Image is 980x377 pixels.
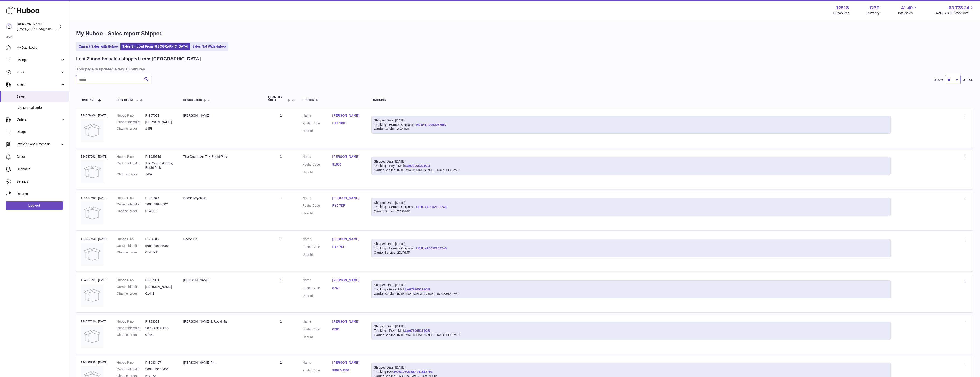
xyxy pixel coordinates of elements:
[17,130,65,134] span: Usage
[303,319,332,325] dt: Name
[416,205,447,209] a: H01HYA0052102746
[374,283,888,287] div: Shipped Date: [DATE]
[374,159,888,164] div: Shipped Date: [DATE]
[332,286,362,290] a: 8260
[405,287,430,291] a: LA073965111GB
[145,113,174,118] dd: P-907051
[117,127,145,131] dt: Channel order
[394,370,433,374] a: HUB1080GB84441818701
[303,121,332,127] dt: Postal Code
[371,239,891,257] div: Tracking - Hermes Corporate:
[836,5,849,11] strong: 12518
[145,360,174,365] dd: P-1033427
[17,83,60,87] span: Sales
[17,27,67,31] span: [EMAIL_ADDRESS][DOMAIN_NAME]
[17,22,58,31] div: [PERSON_NAME]
[897,11,918,15] span: Total sales
[332,360,362,365] a: [PERSON_NAME]
[901,5,913,11] span: 41.40
[374,118,888,123] div: Shipped Date: [DATE]
[6,201,63,210] a: Log out
[117,244,145,248] dt: Current identifier
[17,58,60,62] span: Listings
[117,278,145,282] dt: Huboo P no
[963,78,973,82] span: entries
[374,324,888,329] div: Shipped Date: [DATE]
[303,129,332,133] dt: User Id
[936,5,974,15] a: 63,778.24 AVAILABLE Stock Total
[332,245,362,249] a: FY6 7DP
[332,113,362,118] a: [PERSON_NAME]
[332,162,362,167] a: 91056
[17,106,65,110] span: Add Manual Order
[870,5,879,11] strong: GBP
[117,250,145,255] dt: Channel order
[81,160,104,183] img: no-photo.jpg
[117,367,145,371] dt: Current identifier
[183,113,259,118] div: [PERSON_NAME]
[191,43,227,50] a: Sales Not With Huboo
[303,335,332,339] dt: User Id
[897,5,918,15] a: 41.40 Total sales
[81,284,104,307] img: no-photo.jpg
[416,123,447,127] a: H01HYA0052087057
[117,319,145,324] dt: Huboo P no
[332,196,362,200] a: [PERSON_NAME]
[145,120,174,124] dd: [PERSON_NAME]
[183,155,259,159] div: The Queen Art Toy, Bright Pink
[145,127,174,131] dd: 1453
[332,237,362,241] a: [PERSON_NAME]
[371,280,891,298] div: Tracking - Royal Mail:
[17,45,65,50] span: My Dashboard
[81,237,108,241] div: 124537468 | [DATE]
[117,155,145,159] dt: Huboo P no
[934,78,943,82] label: Show
[81,319,108,324] div: 124537390 | [DATE]
[374,365,888,370] div: Shipped Date: [DATE]
[145,155,174,159] dd: P-1039719
[17,155,65,159] span: Cases
[264,191,298,230] td: 1
[303,170,332,174] dt: User Id
[81,155,108,159] div: 124537792 | [DATE]
[303,327,332,333] dt: Postal Code
[145,291,174,296] dd: 01449
[117,172,145,177] dt: Channel order
[371,157,891,175] div: Tracking - Royal Mail:
[145,367,174,371] dd: 5065019905451
[77,43,120,50] a: Current Sales with Huboo
[833,11,849,15] div: Huboo Ref
[936,11,974,15] span: AVAILABLE Stock Total
[117,113,145,118] dt: Huboo P no
[374,201,888,205] div: Shipped Date: [DATE]
[374,292,888,296] div: Carrier Service: INTERNATIONALPARCELTRACKEDCPMP
[303,113,332,119] dt: Name
[303,294,332,298] dt: User Id
[949,5,969,11] span: 63,778.24
[145,172,174,177] dd: 1452
[303,203,332,209] dt: Postal Code
[145,209,174,213] dd: 01450-2
[303,360,332,366] dt: Name
[81,243,104,266] img: no-photo.jpg
[76,56,201,62] h2: Last 3 months sales shipped from [GEOGRAPHIC_DATA]
[81,360,108,365] div: 124485325 | [DATE]
[17,94,65,99] span: Sales
[867,11,880,15] div: Currency
[117,202,145,207] dt: Current identifier
[145,333,174,337] dd: 01449
[183,319,259,324] div: [PERSON_NAME] & Royal Ham
[17,142,60,146] span: Invoicing and Payments
[117,333,145,337] dt: Channel order
[303,278,332,284] dt: Name
[264,315,298,354] td: 1
[371,99,891,102] div: Tracking
[81,196,108,200] div: 124537469 | [DATE]
[264,109,298,148] td: 1
[303,162,332,168] dt: Postal Code
[332,319,362,324] a: [PERSON_NAME]
[303,286,332,291] dt: Postal Code
[117,209,145,213] dt: Channel order
[145,250,174,255] dd: 01450-2
[76,67,972,72] h3: This page is updated every 15 minutes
